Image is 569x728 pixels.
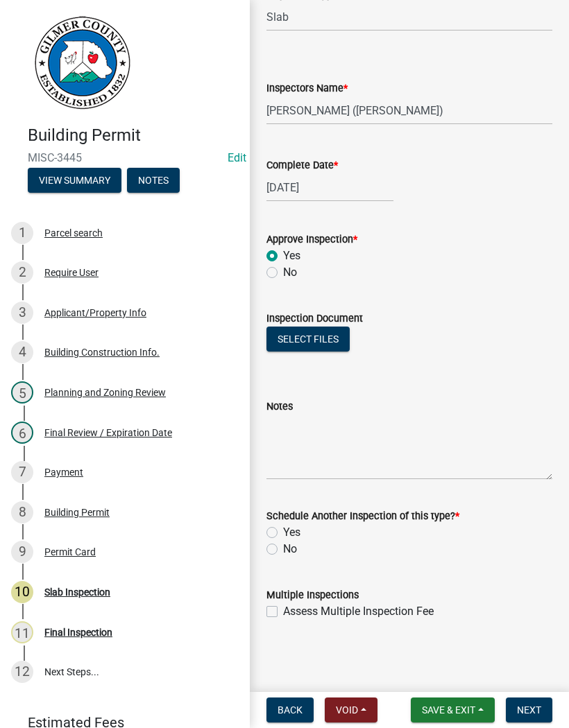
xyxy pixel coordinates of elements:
[411,697,495,722] button: Save & Exit
[266,84,348,94] label: Inspectors Name
[11,461,33,483] div: 7
[28,15,132,111] img: Gilmer County, Georgia
[266,161,338,171] label: Complete Date
[266,512,459,521] label: Schedule Another Inspection of this type?
[283,248,300,264] label: Yes
[44,268,99,277] div: Require User
[11,222,33,244] div: 1
[283,603,434,620] label: Assess Multiple Inspection Fee
[44,228,103,238] div: Parcel search
[336,704,358,716] span: Void
[325,697,377,722] button: Void
[11,581,33,603] div: 10
[127,168,180,193] button: Notes
[44,508,110,517] div: Building Permit
[228,151,246,164] wm-modal-confirm: Edit Application Number
[28,151,222,164] span: MISC-3445
[266,173,393,202] input: mm/dd/yyyy
[44,467,83,477] div: Payment
[11,422,33,444] div: 6
[266,697,314,722] button: Back
[266,235,357,245] label: Approve Inspection
[266,327,350,352] button: Select files
[28,175,121,187] wm-modal-confirm: Summary
[266,591,359,600] label: Multiple Inspections
[44,587,110,597] div: Slab Inspection
[283,524,300,541] label: Yes
[44,308,146,318] div: Applicant/Property Info
[11,501,33,523] div: 8
[44,347,160,357] div: Building Construction Info.
[44,388,166,397] div: Planning and Zoning Review
[11,661,33,683] div: 12
[44,547,96,557] div: Permit Card
[283,541,297,557] label: No
[506,697,552,722] button: Next
[11,341,33,363] div: 4
[28,125,239,146] h4: Building Permit
[28,168,121,193] button: View Summary
[278,704,303,716] span: Back
[44,627,112,637] div: Final Inspection
[517,704,541,716] span: Next
[422,704,475,716] span: Save & Exit
[266,402,293,412] label: Notes
[127,175,180,187] wm-modal-confirm: Notes
[11,302,33,324] div: 3
[11,261,33,284] div: 2
[11,381,33,404] div: 5
[11,541,33,563] div: 9
[44,428,172,437] div: Final Review / Expiration Date
[266,314,363,324] label: Inspection Document
[228,151,246,164] a: Edit
[283,264,297,281] label: No
[11,621,33,643] div: 11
